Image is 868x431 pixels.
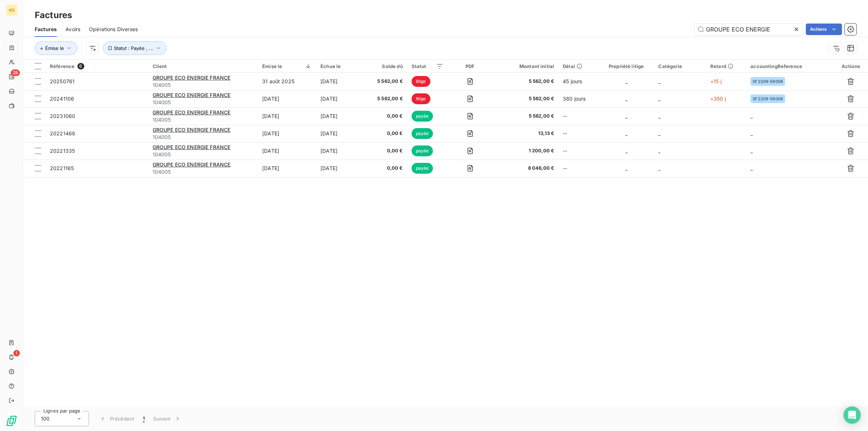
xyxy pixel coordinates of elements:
span: _ [658,130,660,136]
div: Propriété litige [603,63,650,69]
span: _ [658,113,660,119]
span: GROUPE ECO ENERGIE FRANCE [153,161,231,168]
div: Montant initial [497,63,554,69]
span: 5 562,00 € [497,113,554,120]
span: 20231060 [50,113,75,119]
div: PDF [452,63,488,69]
div: Client [153,63,254,69]
span: payée [412,163,433,174]
td: [DATE] [258,90,316,107]
td: [DATE] [258,125,316,142]
span: _ [658,148,660,154]
span: SF2209-58006 [753,97,783,101]
td: -- [558,142,599,160]
span: Statut : Payée , ... [114,45,153,51]
span: 0,00 € [368,130,403,137]
span: +15 j [710,78,722,84]
span: 13,13 € [497,130,554,137]
div: Open Intercom Messenger [843,406,861,424]
span: payée [412,111,433,122]
td: [DATE] [316,107,364,125]
span: 20221165 [50,165,74,171]
span: GROUPE ECO ENERGIE FRANCE [153,144,231,150]
span: GROUPE ECO ENERGIE FRANCE [153,127,231,133]
span: 20241106 [50,96,74,102]
td: 31 août 2025 [258,73,316,90]
span: Référence [50,63,75,69]
div: Délai [563,63,594,69]
div: Solde dû [368,63,403,69]
span: 5 562,00 € [368,78,403,85]
span: 104005 [153,99,254,106]
td: -- [558,125,599,142]
span: 104005 [153,81,254,89]
div: Catégorie [658,63,702,69]
span: litige [412,76,430,87]
span: 6 [77,63,84,69]
span: Factures [35,26,57,33]
button: Précédent [95,411,139,426]
span: _ [750,165,753,171]
td: [DATE] [316,160,364,177]
span: 0,00 € [368,165,403,172]
span: 20250761 [50,78,75,84]
h3: Factures [35,9,72,22]
span: Avoirs [65,26,80,33]
span: 104005 [153,168,254,176]
span: payée [412,145,433,156]
span: 104005 [153,134,254,141]
span: _ [625,113,627,119]
td: -- [558,160,599,177]
span: GROUPE ECO ENERGIE FRANCE [153,75,231,81]
td: [DATE] [316,142,364,160]
td: [DATE] [316,73,364,90]
span: Opérations Diverses [89,26,138,33]
span: 20221468 [50,130,75,136]
span: 5 562,00 € [368,95,403,102]
span: 104005 [153,151,254,158]
span: 28 [11,69,20,76]
span: _ [625,130,627,136]
span: 0,00 € [368,147,403,155]
div: Actions [838,63,864,69]
span: litige [412,93,430,104]
span: _ [750,130,753,136]
td: [DATE] [316,90,364,107]
button: Actions [806,24,842,35]
span: 20221335 [50,148,75,154]
span: _ [625,78,627,84]
div: VO [6,4,17,16]
span: 5 562,00 € [497,95,554,102]
span: Émise le [45,45,64,51]
span: 8 046,00 € [497,165,554,172]
div: Échue le [320,63,359,69]
button: Émise le [35,41,77,55]
td: [DATE] [258,160,316,177]
span: _ [625,96,627,102]
img: Logo LeanPay [6,415,17,427]
span: 100 [41,415,50,422]
button: Statut : Payée , ... [103,41,167,55]
button: Suivant [149,411,186,426]
span: _ [625,148,627,154]
div: Statut [412,63,444,69]
span: 0,00 € [368,113,403,120]
span: _ [750,113,753,119]
input: Rechercher [694,24,803,35]
td: -- [558,107,599,125]
span: +350 j [710,96,726,102]
span: 1 [143,415,145,422]
span: 1 [13,350,20,356]
td: [DATE] [316,125,364,142]
div: Émise le [262,63,312,69]
span: 104005 [153,116,254,123]
span: _ [658,165,660,171]
span: _ [658,96,660,102]
span: 5 562,00 € [497,78,554,85]
span: _ [658,78,660,84]
div: Retard [710,63,742,69]
span: payée [412,128,433,139]
div: accountingReference [750,63,829,69]
button: 1 [139,411,149,426]
span: _ [625,165,627,171]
